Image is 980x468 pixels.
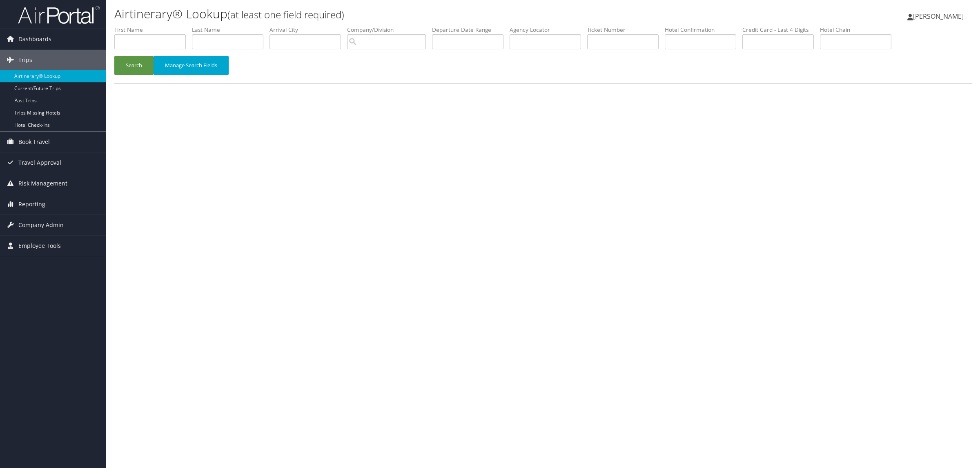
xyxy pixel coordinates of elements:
[432,26,510,34] label: Departure Date Range
[742,26,820,34] label: Credit Card - Last 4 Digits
[665,26,742,34] label: Hotel Confirmation
[907,4,972,29] a: [PERSON_NAME]
[18,236,61,256] span: Employee Tools
[510,26,587,34] label: Agency Locator
[114,26,192,34] label: First Name
[114,5,686,22] h1: Airtinerary® Lookup
[18,152,61,173] span: Travel Approval
[820,26,898,34] label: Hotel Chain
[18,50,32,70] span: Trips
[114,56,154,75] button: Search
[227,8,344,21] small: (at least one field required)
[18,132,50,152] span: Book Travel
[192,26,269,34] label: Last Name
[18,194,45,214] span: Reporting
[587,26,665,34] label: Ticket Number
[18,5,100,24] img: airportal-logo.png
[913,12,964,21] span: [PERSON_NAME]
[18,215,64,235] span: Company Admin
[18,29,51,49] span: Dashboards
[269,26,347,34] label: Arrival City
[154,56,229,75] button: Manage Search Fields
[18,173,67,194] span: Risk Management
[347,26,432,34] label: Company/Division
